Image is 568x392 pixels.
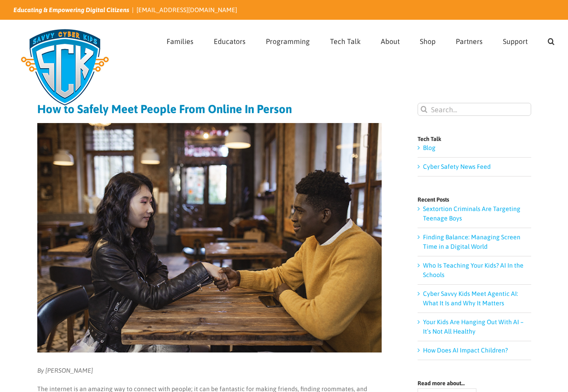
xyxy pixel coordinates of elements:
[167,38,194,45] span: Families
[167,20,194,60] a: Families
[423,318,524,335] a: Your Kids Are Hanging Out With AI – It’s Not All Healthy
[503,20,528,60] a: Support
[330,38,361,45] span: Tech Talk
[420,38,436,45] span: Shop
[418,136,531,142] h4: Tech Talk
[37,103,382,115] h1: How to Safely Meet People From Online In Person
[456,38,483,45] span: Partners
[423,347,508,354] a: How Does AI Impact Children?
[214,20,246,60] a: Educators
[13,6,129,13] i: Educating & Empowering Digital Citizens
[418,197,531,203] h4: Recent Posts
[423,290,518,307] a: Cyber Savvy Kids Meet Agentic AI: What It Is and Why It Matters
[381,38,400,45] span: About
[423,233,520,250] a: Finding Balance: Managing Screen Time in a Digital World
[423,262,524,278] a: Who Is Teaching Your Kids? AI In the Schools
[13,22,116,112] img: Savvy Cyber Kids Logo
[418,103,531,116] input: Search...
[548,20,555,60] a: Search
[423,205,520,222] a: Sextortion Criminals Are Targeting Teenage Boys
[214,38,246,45] span: Educators
[420,20,436,60] a: Shop
[330,20,361,60] a: Tech Talk
[503,38,528,45] span: Support
[381,20,400,60] a: About
[423,163,491,170] a: Cyber Safety News Feed
[418,380,531,386] h4: Read more about…
[266,38,310,45] span: Programming
[136,6,237,13] a: [EMAIL_ADDRESS][DOMAIN_NAME]
[37,367,93,374] em: By [PERSON_NAME]
[266,20,310,60] a: Programming
[418,103,431,116] input: Search
[167,20,555,60] nav: Main Menu
[423,144,436,151] a: Blog
[456,20,483,60] a: Partners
